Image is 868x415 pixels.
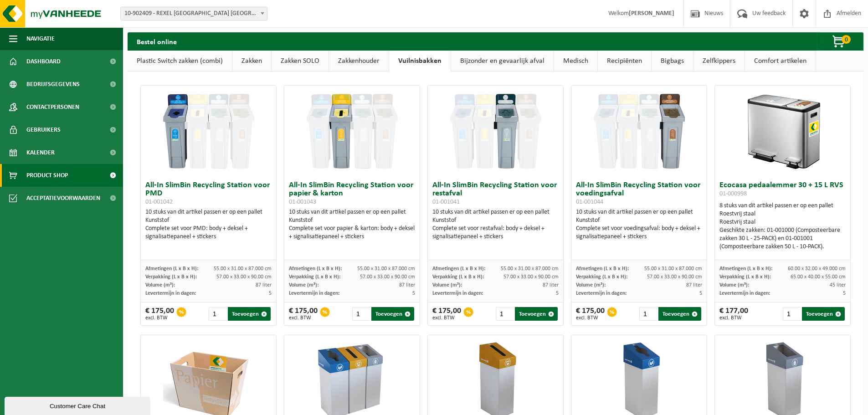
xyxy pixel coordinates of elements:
[289,208,415,241] div: 10 stuks van dit artikel passen er op een pallet
[5,395,152,415] iframe: chat widget
[329,51,389,72] a: Zakkenhouder
[451,51,554,72] a: Bijzonder en gevaarlijk afval
[432,282,462,288] span: Volume (m³):
[576,225,702,241] div: Complete set voor voedingsafval: body + deksel + signalisatiepaneel + stickers
[432,266,485,272] span: Afmetingen (L x B x H):
[289,282,318,288] span: Volume (m³):
[788,266,846,272] span: 60.00 x 32.00 x 49.000 cm
[686,282,702,288] span: 87 liter
[576,274,627,280] span: Verpakking (L x B x H):
[719,218,846,226] div: Roestvrij staal
[639,307,658,321] input: 1
[371,307,414,321] button: Toevoegen
[432,274,484,280] span: Verpakking (L x B x H):
[145,291,196,296] span: Levertermijn in dagen:
[289,291,339,296] span: Levertermijn in dagen:
[26,50,61,73] span: Dashboard
[432,199,460,205] span: 01-001041
[719,274,771,280] span: Verpakking (L x B x H):
[802,307,845,321] button: Toevoegen
[719,202,846,251] div: 8 stuks van dit artikel passen er op een pallet
[26,73,80,96] span: Bedrijfsgegevens
[145,181,272,206] h3: All-In SlimBin Recycling Station voor PMD
[501,266,559,272] span: 55.00 x 31.00 x 87.000 cm
[163,86,254,177] img: 01-001042
[699,291,702,296] span: 5
[389,51,451,72] a: Vuilnisbakken
[719,190,747,197] span: 01-000998
[289,216,415,225] div: Kunststof
[719,282,749,288] span: Volume (m³):
[289,181,415,206] h3: All-In SlimBin Recycling Station voor papier & karton
[556,291,559,296] span: 5
[576,208,702,241] div: 10 stuks van dit artikel passen er op een pallet
[719,291,770,296] span: Levertermijn in dagen:
[432,315,461,321] span: excl. BTW
[128,32,186,50] h2: Bestel online
[576,181,702,206] h3: All-In SlimBin Recycling Station voor voedingsafval
[503,274,559,280] span: 57.00 x 33.00 x 90.00 cm
[216,274,272,280] span: 57.00 x 33.00 x 90.00 cm
[719,226,846,251] div: Geschikte zakken: 01-001000 (Composteerbare zakken 30 L - 25-PACK) en 01-001001 (Composteerbare z...
[145,274,197,280] span: Verpakking (L x B x H):
[830,282,846,288] span: 45 liter
[352,307,371,321] input: 1
[719,210,846,218] div: Roestvrij staal
[719,315,748,321] span: excl. BTW
[576,216,702,225] div: Kunststof
[515,307,558,321] button: Toevoegen
[232,51,271,72] a: Zakken
[432,291,483,296] span: Levertermijn in dagen:
[412,291,415,296] span: 5
[26,164,68,187] span: Product Shop
[843,291,846,296] span: 5
[145,266,198,272] span: Afmetingen (L x B x H):
[432,208,559,241] div: 10 stuks van dit artikel passen er op een pallet
[783,307,801,321] input: 1
[737,86,828,177] img: 01-000998
[26,96,79,118] span: Contactpersonen
[496,307,514,321] input: 1
[145,307,174,321] div: € 175,00
[26,187,100,210] span: Acceptatievoorwaarden
[256,282,272,288] span: 87 liter
[432,216,559,225] div: Kunststof
[228,307,271,321] button: Toevoegen
[658,307,701,321] button: Toevoegen
[594,86,685,177] img: 01-001044
[432,307,461,321] div: € 175,00
[145,208,272,241] div: 10 stuks van dit artikel passen er op een pallet
[644,266,702,272] span: 55.00 x 31.00 x 87.000 cm
[128,51,232,72] a: Plastic Switch zakken (combi)
[576,315,605,321] span: excl. BTW
[357,266,415,272] span: 55.00 x 31.00 x 87.000 cm
[289,315,318,321] span: excl. BTW
[450,86,541,177] img: 01-001041
[629,10,674,17] strong: [PERSON_NAME]
[399,282,415,288] span: 87 liter
[289,199,316,205] span: 01-001043
[120,7,267,20] span: 10-902409 - REXEL BELGIUM NV - DENDERMONDE
[652,51,693,72] a: Bigbags
[272,51,329,72] a: Zakken SOLO
[432,225,559,241] div: Complete set voor restafval: body + deksel + signalisatiepaneel + stickers
[289,307,318,321] div: € 175,00
[693,51,745,72] a: Zelfkippers
[576,307,605,321] div: € 175,00
[209,307,227,321] input: 1
[269,291,272,296] span: 5
[145,282,175,288] span: Volume (m³):
[26,141,55,164] span: Kalender
[817,32,863,51] button: 0
[214,266,272,272] span: 55.00 x 31.00 x 87.000 cm
[289,266,342,272] span: Afmetingen (L x B x H):
[26,27,55,50] span: Navigatie
[289,274,340,280] span: Verpakking (L x B x H):
[576,199,603,205] span: 01-001044
[576,291,627,296] span: Levertermijn in dagen:
[576,266,629,272] span: Afmetingen (L x B x H):
[145,225,272,241] div: Complete set voor PMD: body + deksel + signalisatiepaneel + stickers
[145,216,272,225] div: Kunststof
[543,282,559,288] span: 87 liter
[145,315,174,321] span: excl. BTW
